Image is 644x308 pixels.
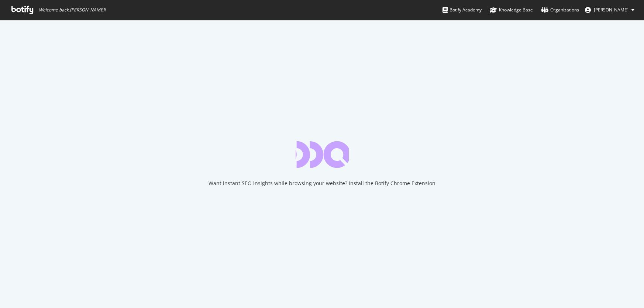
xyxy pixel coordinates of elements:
[579,4,640,16] button: [PERSON_NAME]
[594,7,628,13] span: Jonathan Bowles
[39,7,106,13] span: Welcome back, [PERSON_NAME] !
[541,6,579,14] div: Organizations
[442,6,482,14] div: Botify Academy
[490,6,533,14] div: Knowledge Base
[296,141,349,168] div: animation
[209,180,435,187] div: Want instant SEO insights while browsing your website? Install the Botify Chrome Extension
